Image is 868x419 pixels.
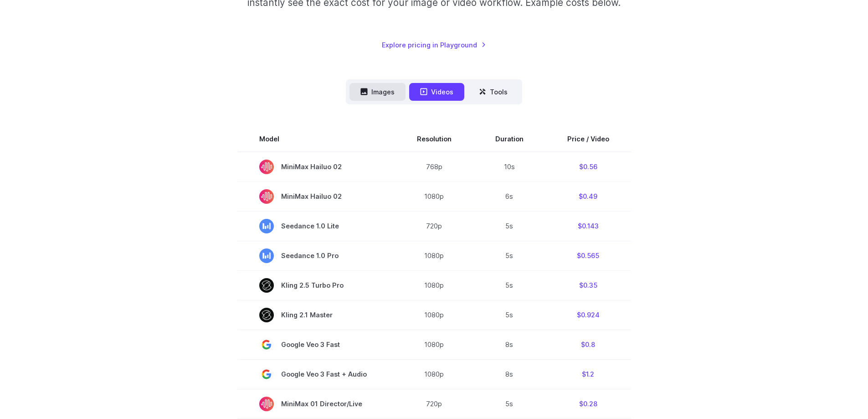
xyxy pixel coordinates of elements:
[545,270,631,300] td: $0.35
[473,270,545,300] td: 5s
[473,389,545,419] td: 5s
[545,241,631,270] td: $0.565
[473,152,545,182] td: 10s
[545,300,631,330] td: $0.924
[545,330,631,359] td: $0.8
[395,389,473,419] td: 720p
[473,241,545,270] td: 5s
[395,126,473,152] th: Resolution
[545,126,631,152] th: Price / Video
[473,211,545,241] td: 5s
[259,278,373,293] span: Kling 2.5 Turbo Pro
[468,83,519,101] button: Tools
[545,152,631,182] td: $0.56
[395,211,473,241] td: 720p
[259,397,373,411] span: MiniMax 01 Director/Live
[473,300,545,330] td: 5s
[395,330,473,359] td: 1080p
[395,181,473,211] td: 1080p
[395,300,473,330] td: 1080p
[395,241,473,270] td: 1080p
[237,126,395,152] th: Model
[259,367,373,382] span: Google Veo 3 Fast + Audio
[395,270,473,300] td: 1080p
[259,337,373,352] span: Google Veo 3 Fast
[259,219,373,233] span: Seedance 1.0 Lite
[473,126,545,152] th: Duration
[545,211,631,241] td: $0.143
[473,359,545,389] td: 8s
[259,308,373,322] span: Kling 2.1 Master
[409,83,464,101] button: Videos
[395,152,473,182] td: 768p
[395,359,473,389] td: 1080p
[545,389,631,419] td: $0.28
[382,40,486,50] a: Explore pricing in Playground
[259,189,373,204] span: MiniMax Hailuo 02
[259,160,373,174] span: MiniMax Hailuo 02
[545,181,631,211] td: $0.49
[545,359,631,389] td: $1.2
[259,248,373,263] span: Seedance 1.0 Pro
[349,83,406,101] button: Images
[473,330,545,359] td: 8s
[473,181,545,211] td: 6s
